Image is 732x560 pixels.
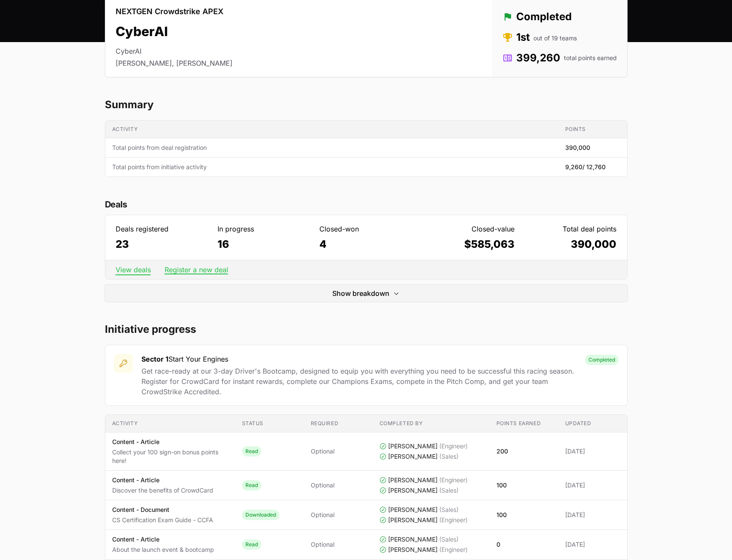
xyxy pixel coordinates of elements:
span: 9,260 [565,163,606,171]
span: [PERSON_NAME] [388,505,438,514]
a: Register a new deal [165,265,228,274]
th: Activity [105,415,235,432]
th: Points [558,121,627,138]
span: / 12,760 [582,163,606,170]
span: [PERSON_NAME] [388,486,438,495]
p: Content - Article [112,535,214,544]
span: [PERSON_NAME] [388,452,438,461]
span: [PERSON_NAME] [388,545,438,554]
p: Discover the benefits of CrowdCard [112,486,213,495]
svg: Expand/Collapse [393,290,400,297]
dt: Closed-won [319,224,413,234]
span: (Sales) [439,452,459,461]
p: NEXTGEN Crowdstrike APEX [116,6,233,17]
span: Optional [311,540,334,549]
span: (Engineer) [439,476,468,484]
span: (Engineer) [439,545,468,554]
p: Content - Article [112,438,228,446]
li: [PERSON_NAME], [PERSON_NAME] [116,58,233,68]
p: 100 [496,511,507,519]
dd: 4 [319,237,413,251]
p: About the launch event & bootcamp [112,545,214,554]
span: (Engineer) [439,516,468,524]
h2: Summary [105,98,628,112]
button: Show breakdownExpand/Collapse [105,285,628,302]
section: Deal statistics [105,198,628,302]
dd: Completed [502,10,617,24]
th: Updated [558,415,627,432]
span: total points earned [564,54,617,62]
section: CyberAI's progress summary [105,98,628,177]
span: [DATE] [565,511,620,519]
p: Content - Article [112,476,213,484]
span: (Sales) [439,486,459,495]
th: Activity [105,121,558,138]
span: out of 19 teams [533,34,577,43]
span: Optional [311,511,334,519]
th: Required [304,415,373,432]
th: Completed by [373,415,490,432]
dd: 399,260 [502,51,617,65]
p: CS Certification Exam Guide - CCFA [112,516,213,524]
span: [PERSON_NAME] [388,476,438,484]
span: Optional [311,481,334,490]
dd: 23 [116,237,209,251]
span: (Sales) [439,505,459,514]
p: 100 [496,481,507,490]
span: (Engineer) [439,442,468,450]
span: 390,000 [565,143,590,152]
span: Optional [311,447,334,456]
p: Content - Document [112,505,213,514]
dd: 1st [502,30,617,44]
p: 200 [496,447,508,456]
dt: Total deal points [523,224,616,234]
p: Get race-ready at our 3-day Driver's Bootcamp, designed to equip you with everything you need to ... [141,366,576,397]
span: [PERSON_NAME] [388,516,438,524]
span: (Sales) [439,535,459,544]
span: [DATE] [565,481,620,490]
span: [DATE] [565,540,620,549]
p: Collect your 100 sign-on bonus points here! [112,448,228,465]
span: [DATE] [565,447,620,456]
h2: Deals [105,198,628,211]
span: Show breakdown [332,288,389,298]
h2: Initiative progress [105,323,628,336]
th: Status [235,415,304,432]
span: Sector 1 [141,355,168,363]
dd: 390,000 [523,237,616,251]
dt: Closed-value [421,224,515,234]
h3: Start Your Engines [141,354,576,364]
dt: Deals registered [116,224,209,234]
li: CyberAI [116,46,233,56]
span: [PERSON_NAME] [388,535,438,544]
h2: CyberAI [116,24,233,39]
span: [PERSON_NAME] [388,442,438,450]
span: Total points from deal registration [112,143,551,152]
a: View deals [116,265,151,274]
dd: 16 [217,237,311,251]
dt: In progress [217,224,311,234]
th: Points earned [490,415,558,432]
span: Total points from initiative activity [112,163,551,171]
dd: $585,063 [421,237,515,251]
p: 0 [496,540,500,549]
